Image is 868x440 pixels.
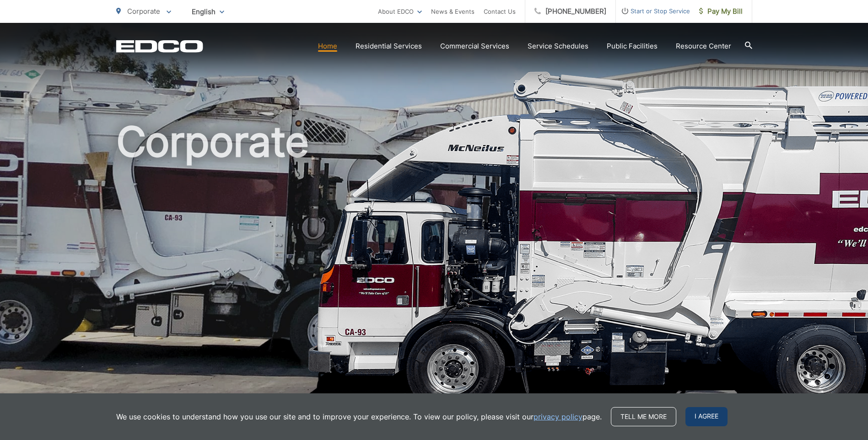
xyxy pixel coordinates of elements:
[528,41,588,52] a: Service Schedules
[318,41,337,52] a: Home
[440,41,509,52] a: Commercial Services
[116,40,203,53] a: EDCD logo. Return to the homepage.
[676,41,731,52] a: Resource Center
[356,41,422,52] a: Residential Services
[378,6,422,17] a: About EDCO
[185,4,231,20] span: English
[607,41,658,52] a: Public Facilities
[431,6,474,17] a: News & Events
[699,6,743,17] span: Pay My Bill
[484,6,516,17] a: Contact Us
[116,411,602,422] p: We use cookies to understand how you use our site and to improve your experience. To view our pol...
[116,119,752,408] h1: Corporate
[127,7,160,16] span: Corporate
[611,407,676,426] a: Tell me more
[685,407,728,426] span: I agree
[534,411,582,422] a: privacy policy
